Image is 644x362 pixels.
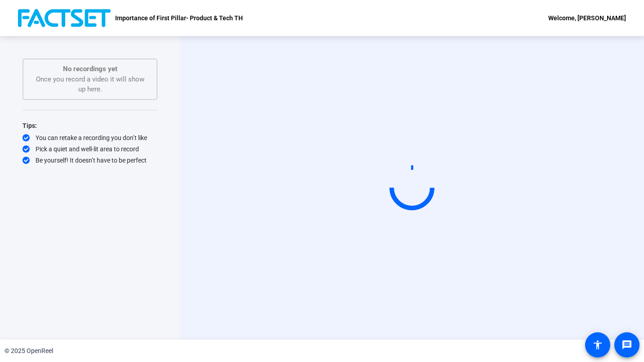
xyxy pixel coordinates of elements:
[22,156,157,165] div: Be yourself! It doesn’t have to be perfect
[592,339,603,350] mat-icon: accessibility
[22,145,157,154] div: Pick a quiet and well-lit area to record
[22,133,157,142] div: You can retake a recording you don’t like
[32,64,148,74] p: No recordings yet
[622,339,632,350] mat-icon: message
[32,64,148,95] div: Once you record a video it will show up here.
[548,13,626,23] div: Welcome, [PERSON_NAME]
[22,120,157,131] div: Tips:
[18,9,111,27] img: OpenReel logo
[4,346,53,356] div: © 2025 OpenReel
[115,13,243,23] p: Importance of First Pillar- Product & Tech TH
